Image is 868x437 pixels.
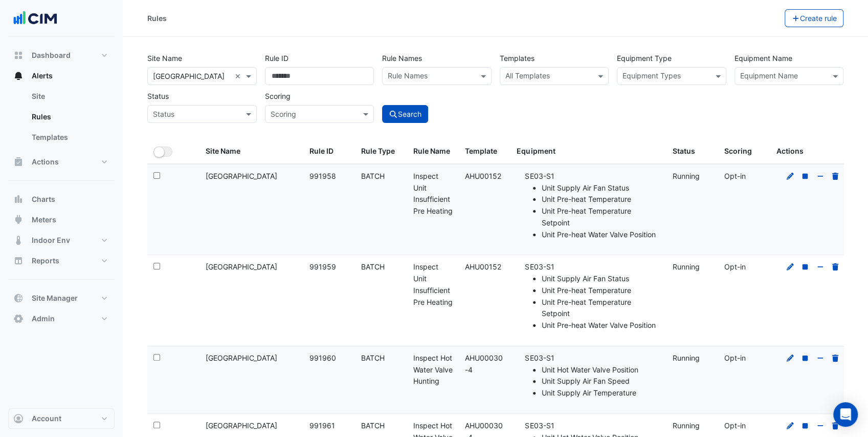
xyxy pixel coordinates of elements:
[673,145,712,157] div: Status
[382,49,422,67] label: Rule Names
[800,421,810,430] a: Stop Rule
[465,352,504,376] div: AHU00030-4
[816,172,825,180] a: Opt-out
[13,157,24,167] app-icon: Actions
[8,251,115,271] button: Reports
[500,49,535,67] label: Templates
[309,261,348,273] div: 991959
[833,402,858,427] div: Open Intercom Messenger
[32,194,55,204] span: Charts
[205,261,297,273] div: [GEOGRAPHIC_DATA]
[541,182,660,194] li: Unit Supply Air Fan Status
[831,353,840,362] a: Delete Rule
[265,87,291,105] label: Scoring
[786,262,795,271] a: Edit Rule
[541,229,660,241] li: Unit Pre-heat Water Valve Position
[205,420,297,432] div: [GEOGRAPHIC_DATA]
[13,194,24,204] app-icon: Charts
[525,261,660,331] li: SE03-S1
[13,293,24,303] app-icon: Site Manager
[673,420,712,432] div: Running
[541,387,660,399] li: Unit Supply Air Temperature
[32,235,70,245] span: Indoor Env
[386,70,428,84] div: Rule Names
[32,157,59,167] span: Actions
[153,147,172,155] ui-switch: Toggle Select All
[831,172,840,180] a: Delete Rule
[8,288,115,308] button: Site Manager
[465,261,504,273] div: AHU00152
[32,293,78,303] span: Site Manager
[413,352,452,387] div: Inspect Hot Water Valve Hunting
[309,145,348,157] div: Rule ID
[8,210,115,230] button: Meters
[541,273,660,285] li: Unit Supply Air Fan Status
[8,152,115,172] button: Actions
[32,413,61,424] span: Account
[831,262,840,271] a: Delete Rule
[205,145,297,157] div: Site Name
[724,261,764,273] div: Opt-in
[235,71,243,81] span: Clear
[621,70,681,84] div: Equipment Types
[13,215,24,225] app-icon: Meters
[673,261,712,273] div: Running
[724,171,764,182] div: Opt-in
[816,353,825,362] a: Opt-out
[8,189,115,210] button: Charts
[382,105,428,123] button: Search
[465,145,504,157] div: Template
[673,352,712,364] div: Running
[816,262,825,271] a: Opt-out
[541,194,660,205] li: Unit Pre-heat Temperature
[413,145,452,157] div: Rule Name
[673,171,712,182] div: Running
[147,49,182,67] label: Site Name
[8,408,115,429] button: Account
[786,421,795,430] a: Edit Rule
[309,171,348,182] div: 991958
[13,235,24,245] app-icon: Indoor Env
[32,314,55,324] span: Admin
[24,86,115,107] a: Site
[12,8,58,29] img: Company Logo
[361,171,400,182] div: BATCH
[361,261,400,273] div: BATCH
[413,171,452,217] div: Inspect Unit Insufficient Pre Heating
[8,86,115,152] div: Alerts
[800,353,810,362] a: Stop Rule
[776,145,842,157] div: Actions
[361,145,400,157] div: Rule Type
[739,70,798,84] div: Equipment Name
[785,9,844,27] button: Create rule
[541,205,660,229] li: Unit Pre-heat Temperature Setpoint
[541,297,660,320] li: Unit Pre-heat Temperature Setpoint
[465,171,504,182] div: AHU00152
[32,256,59,266] span: Reports
[13,50,24,60] app-icon: Dashboard
[8,66,115,86] button: Alerts
[24,127,115,148] a: Templates
[541,320,660,331] li: Unit Pre-heat Water Valve Position
[816,421,825,430] a: Opt-out
[8,45,115,66] button: Dashboard
[413,261,452,308] div: Inspect Unit Insufficient Pre Heating
[147,13,167,24] div: Rules
[541,285,660,297] li: Unit Pre-heat Temperature
[800,172,810,180] a: Stop Rule
[786,172,795,180] a: Edit Rule
[541,376,660,387] li: Unit Supply Air Fan Speed
[265,49,288,67] label: Rule ID
[24,107,115,127] a: Rules
[361,420,400,432] div: BATCH
[309,352,348,364] div: 991960
[735,49,792,67] label: Equipment Name
[617,49,672,67] label: Equipment Type
[525,352,660,399] li: SE03-S1
[147,87,169,105] label: Status
[32,71,53,81] span: Alerts
[361,352,400,364] div: BATCH
[724,352,764,364] div: Opt-in
[525,171,660,241] li: SE03-S1
[32,215,56,225] span: Meters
